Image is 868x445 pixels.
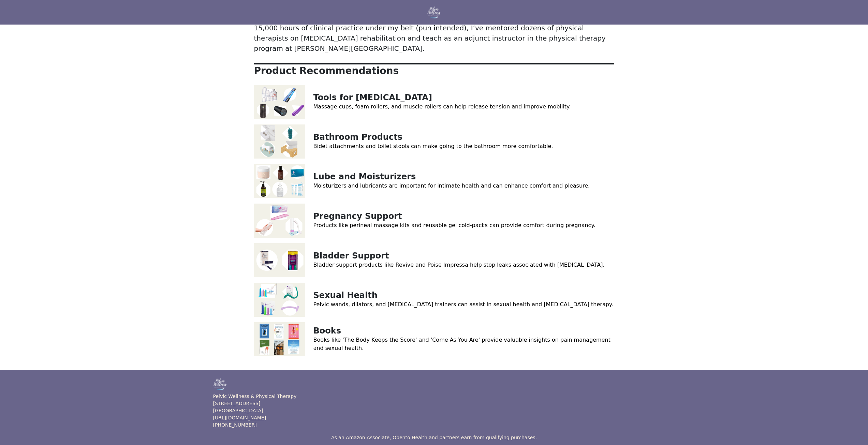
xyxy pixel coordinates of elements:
[313,172,416,181] a: Lube and Moisturizers
[213,415,266,420] a: [URL][DOMAIN_NAME]
[313,326,341,336] a: Books
[213,378,227,390] img: Pelvic Wellness & Physical Therapy
[254,65,614,77] p: Product Recommendations
[427,6,441,18] img: Pelvic Wellness & Physical Therapy
[313,132,402,142] a: Bathroom Products
[313,103,571,110] a: Massage cups, foam rollers, and muscle rollers can help release tension and improve mobility.
[313,291,378,300] a: Sexual Health
[313,211,402,221] a: Pregnancy Support
[213,434,655,441] p: As an Amazon Associate, Obento Health and partners earn from qualifying purchases.
[254,85,305,119] img: Tools for Myofascial Release
[313,301,614,308] a: Pelvic wands, dilators, and [MEDICAL_DATA] trainers can assist in sexual health and [MEDICAL_DATA...
[213,393,655,429] p: Pelvic Wellness & Physical Therapy [STREET_ADDRESS] [GEOGRAPHIC_DATA] [PHONE_NUMBER]
[313,262,605,268] a: Bladder support products like Revive and Poise Impressa help stop leaks associated with [MEDICAL_...
[313,182,590,189] a: Moisturizers and lubricants are important for intimate health and can enhance comfort and pleasure.
[254,164,305,198] img: Lube and Moisturizers
[254,243,305,277] img: Bladder Support
[313,251,389,261] a: Bladder Support
[313,222,595,228] a: Products like perineal massage kits and reusable gel cold-packs can provide comfort during pregna...
[313,143,553,149] a: Bidet attachments and toilet stools can make going to the bathroom more comfortable.
[254,13,614,54] p: I founded Pelvic Wellness and Physical Therapy to provide wellness to anyone with a pelvis! With ...
[313,93,432,102] a: Tools for [MEDICAL_DATA]
[254,322,305,356] img: Books
[254,283,305,317] img: Sexual Health
[254,204,305,238] img: Pregnancy Support
[313,337,610,351] a: Books like 'The Body Keeps the Score' and 'Come As You Are' provide valuable insights on pain man...
[254,124,305,159] img: Bathroom Products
